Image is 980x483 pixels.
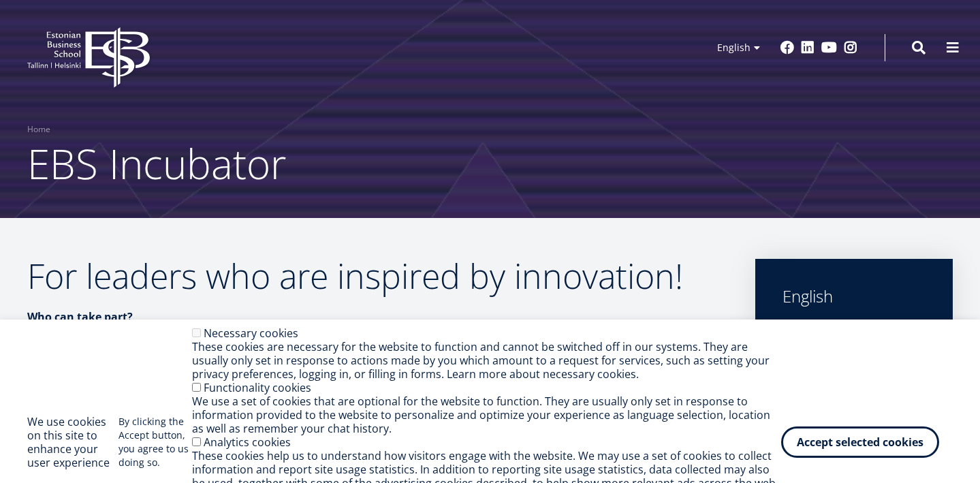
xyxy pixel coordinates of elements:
a: Linkedin [801,41,815,54]
label: Necessary cookies [204,326,298,341]
h2: We use cookies on this site to enhance your user experience [27,415,118,469]
a: Home [27,123,50,136]
span: EBS Incubator [27,136,286,191]
strong: Who can take part? [27,309,133,324]
p: By clicking the Accept button, you agree to us doing so. [118,415,192,469]
button: Accept selected cookies [781,426,939,458]
a: Youtube [821,41,837,54]
div: English [783,286,926,307]
label: Analytics cookies [204,435,291,450]
h2: For leaders who are inspired by innovation! [27,259,728,293]
div: We use a set of cookies that are optional for the website to function. They are usually only set ... [192,394,781,435]
div: These cookies are necessary for the website to function and cannot be switched off in our systems... [192,340,781,381]
label: Functionality cookies [204,380,311,395]
a: Instagram [844,41,857,54]
a: Facebook [780,41,794,54]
